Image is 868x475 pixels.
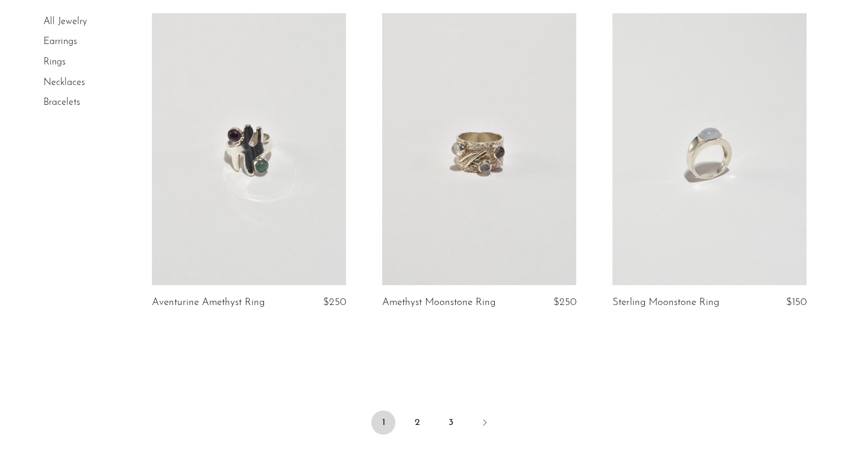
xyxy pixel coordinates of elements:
span: 1 [371,411,395,435]
a: Amethyst Moonstone Ring [382,297,495,308]
span: $150 [786,297,807,307]
a: All Jewelry [43,17,87,27]
a: Earrings [43,37,77,47]
a: Necklaces [43,78,85,87]
a: Bracelets [43,98,80,107]
span: $250 [323,297,346,307]
span: $250 [553,297,576,307]
a: Aventurine Amethyst Ring [152,297,265,308]
a: Next [473,411,497,437]
a: Sterling Moonstone Ring [612,297,719,308]
a: Rings [43,57,66,67]
a: 2 [405,411,429,435]
a: 3 [439,411,463,435]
